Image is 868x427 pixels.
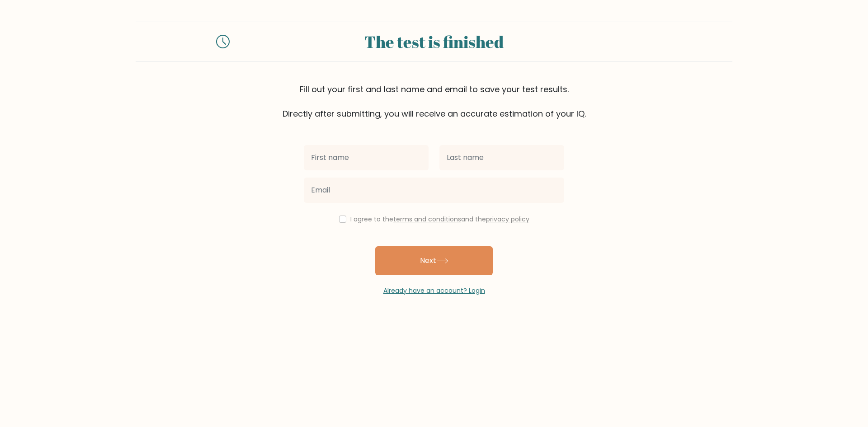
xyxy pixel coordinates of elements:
a: privacy policy [486,215,529,224]
div: Fill out your first and last name and email to save your test results. Directly after submitting,... [136,83,732,120]
input: Last name [439,145,564,170]
input: First name [304,145,429,170]
label: I agree to the and the [350,215,529,224]
input: Email [304,178,564,203]
a: terms and conditions [393,215,461,224]
a: Already have an account? Login [383,286,485,295]
div: The test is finished [241,29,627,54]
button: Next [375,246,493,275]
